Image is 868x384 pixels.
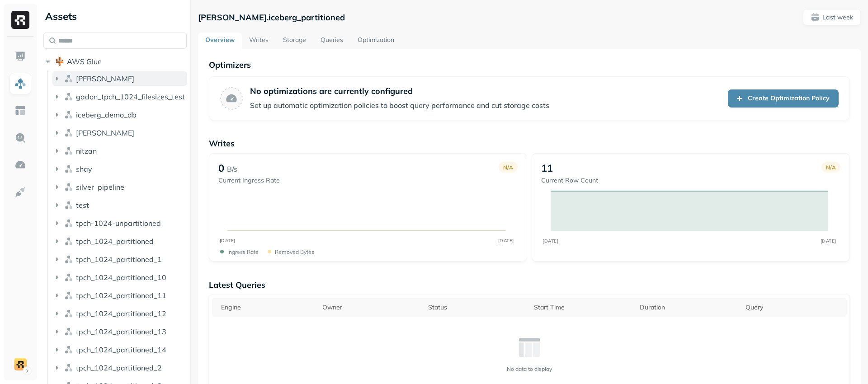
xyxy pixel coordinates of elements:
img: Asset Explorer [14,105,26,117]
button: Last week [803,9,861,25]
tspan: [DATE] [498,238,514,244]
button: shay [52,162,187,176]
img: namespace [64,146,73,155]
span: tpch_1024_partitioned_13 [76,327,166,336]
p: No data to display [507,365,552,372]
button: tpch_1024_partitioned_2 [52,361,187,375]
span: tpch_1024_partitioned_10 [76,273,166,282]
img: namespace [64,110,73,119]
a: Optimization [350,33,401,49]
button: tpch_1024_partitioned_1 [52,252,187,267]
div: Status [428,302,525,313]
img: namespace [64,255,73,264]
span: iceberg_demo_db [76,110,137,119]
a: Storage [276,33,313,49]
a: Create Optimization Policy [728,89,839,108]
button: [PERSON_NAME] [52,71,187,86]
img: namespace [64,219,73,228]
img: namespace [64,128,73,137]
span: AWS Glue [67,57,102,66]
div: Duration [640,302,736,313]
p: Current Ingress Rate [218,176,280,185]
button: [PERSON_NAME] [52,126,187,140]
button: tpch_1024_partitioned_12 [52,306,187,321]
div: Query [745,302,842,313]
p: Last week [822,13,853,22]
span: tpch_1024_partitioned_1 [76,255,162,264]
img: Optimization [14,159,26,171]
tspan: [DATE] [220,238,236,244]
img: namespace [64,201,73,210]
p: Ingress Rate [227,248,259,255]
span: silver_pipeline [76,183,124,192]
button: nitzan [52,144,187,158]
div: Engine [221,302,313,313]
p: Current Row Count [541,176,598,185]
p: Removed bytes [275,248,314,255]
tspan: [DATE] [542,238,558,244]
span: [PERSON_NAME] [76,128,134,137]
button: tpch_1024_partitioned [52,234,187,248]
p: Writes [209,138,850,149]
span: shay [76,164,92,173]
img: Dashboard [14,51,26,62]
span: test [76,201,89,210]
a: Overview [198,33,242,49]
img: namespace [64,164,73,173]
div: Owner [322,302,419,313]
img: namespace [64,273,73,282]
button: iceberg_demo_db [52,108,187,122]
p: [PERSON_NAME].iceberg_partitioned [198,12,345,23]
span: tpch_1024_partitioned_14 [76,345,166,354]
img: demo [14,358,27,370]
p: Latest Queries [209,280,850,290]
span: nitzan [76,146,97,155]
img: namespace [64,92,73,101]
img: namespace [64,363,73,372]
button: test [52,198,187,212]
p: Set up automatic optimization policies to boost query performance and cut storage costs [250,100,549,111]
button: tpch_1024_partitioned_14 [52,342,187,357]
tspan: [DATE] [821,238,836,244]
span: tpch_1024_partitioned [76,237,154,246]
img: Query Explorer [14,132,26,144]
img: Integrations [14,186,26,198]
p: 0 [218,162,224,174]
img: namespace [64,345,73,354]
img: namespace [64,291,73,300]
span: tpch_1024_partitioned_11 [76,291,166,300]
p: 11 [541,162,553,174]
span: gadon_tpch_1024_filesizes_test [76,92,185,101]
a: Writes [242,33,276,49]
img: Ryft [11,11,29,29]
button: gadon_tpch_1024_filesizes_test [52,89,187,104]
img: namespace [64,327,73,336]
span: [PERSON_NAME] [76,74,134,83]
button: tpch_1024_partitioned_10 [52,270,187,285]
button: tpch-1024-unpartitioned [52,216,187,230]
img: namespace [64,74,73,83]
img: namespace [64,309,73,318]
span: tpch_1024_partitioned_12 [76,309,166,318]
p: N/A [826,164,836,171]
button: tpch_1024_partitioned_11 [52,288,187,303]
a: Queries [313,33,350,49]
img: namespace [64,237,73,246]
p: N/A [503,164,513,171]
span: tpch-1024-unpartitioned [76,219,161,228]
div: Start Time [534,302,631,313]
button: AWS Glue [43,54,187,69]
img: namespace [64,183,73,192]
button: silver_pipeline [52,180,187,194]
img: Assets [14,78,26,89]
img: root [55,57,64,66]
p: B/s [227,164,237,174]
div: Assets [43,9,187,23]
p: No optimizations are currently configured [250,86,549,96]
span: tpch_1024_partitioned_2 [76,363,162,372]
button: tpch_1024_partitioned_13 [52,324,187,339]
p: Optimizers [209,60,850,70]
